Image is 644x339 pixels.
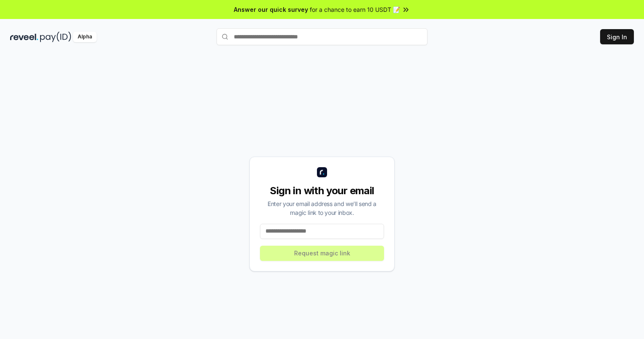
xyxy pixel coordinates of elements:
div: Alpha [73,32,97,42]
img: pay_id [40,32,71,42]
img: logo_small [317,167,327,177]
div: Enter your email address and we’ll send a magic link to your inbox. [260,199,384,217]
span: Answer our quick survey [234,5,308,14]
img: reveel_dark [10,32,38,42]
button: Sign In [600,29,634,44]
div: Sign in with your email [260,184,384,198]
span: for a chance to earn 10 USDT 📝 [310,5,400,14]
